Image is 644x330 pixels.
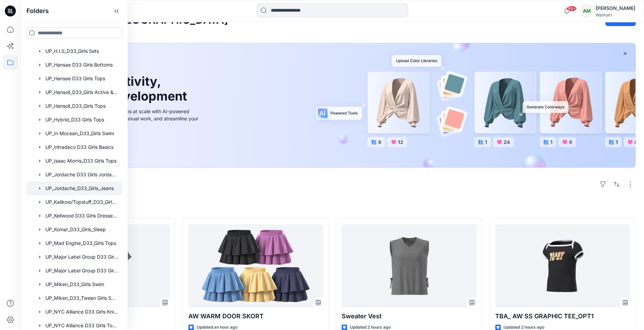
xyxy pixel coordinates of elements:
[566,6,577,11] span: 99+
[596,4,635,12] div: [PERSON_NAME]
[495,311,630,321] p: TBA_ AW SS GRAPHIC TEE_OPT1
[188,224,323,307] a: AW WARM DOOR SKORT
[29,203,636,212] h4: Styles
[342,224,477,307] a: Sweater Vest
[580,5,593,17] div: AM
[342,311,477,321] p: Sweater Vest
[495,224,630,307] a: TBA_ AW SS GRAPHIC TEE_OPT1
[188,311,323,321] p: AW WARM DOOR SKORT
[596,12,635,17] div: Walmart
